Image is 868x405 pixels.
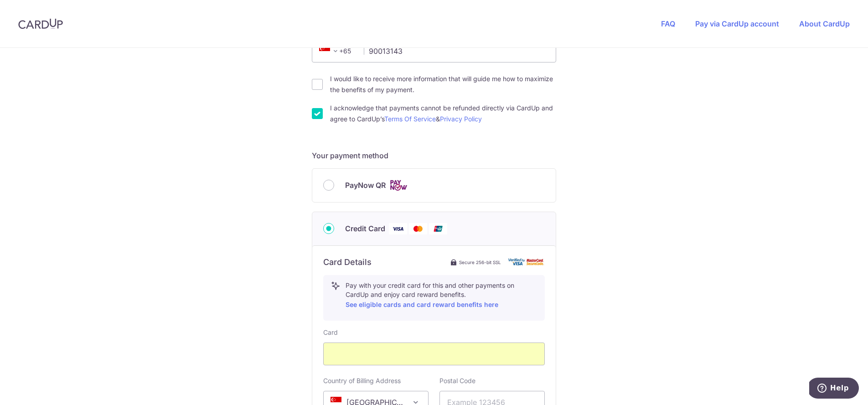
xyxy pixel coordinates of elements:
span: Secure 256-bit SSL [459,259,501,266]
label: Postal Code [439,376,475,385]
div: Credit Card Visa Mastercard Union Pay [323,223,545,234]
h6: Card Details [323,257,372,268]
a: Privacy Policy [440,115,482,123]
label: I acknowledge that payments cannot be refunded directly via CardUp and agree to CardUp’s & [330,103,556,125]
span: Credit Card [345,223,385,234]
p: Pay with your credit card for this and other payments on CardUp and enjoy card reward benefits. [346,281,537,310]
span: PayNow QR [345,180,386,191]
img: Mastercard [409,223,427,234]
a: Pay via CardUp account [695,19,779,28]
span: +65 [316,46,357,57]
div: PayNow QR Cards logo [323,180,545,191]
img: Visa [389,223,407,234]
iframe: Secure card payment input frame [331,348,537,359]
label: I would like to receive more information that will guide me how to maximize the benefits of my pa... [330,73,556,95]
a: About CardUp [799,19,850,28]
label: Country of Billing Address [323,376,401,385]
span: +65 [319,46,341,57]
img: Cards logo [389,180,408,191]
img: CardUp [18,18,63,29]
label: Card [323,328,338,337]
img: card secure [508,258,545,266]
a: Terms Of Service [384,115,436,123]
iframe: Opens a widget where you can find more information [809,378,859,400]
a: See eligible cards and card reward benefits here [346,301,498,308]
a: FAQ [661,19,675,28]
h5: Your payment method [312,150,556,161]
img: Union Pay [429,223,447,234]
